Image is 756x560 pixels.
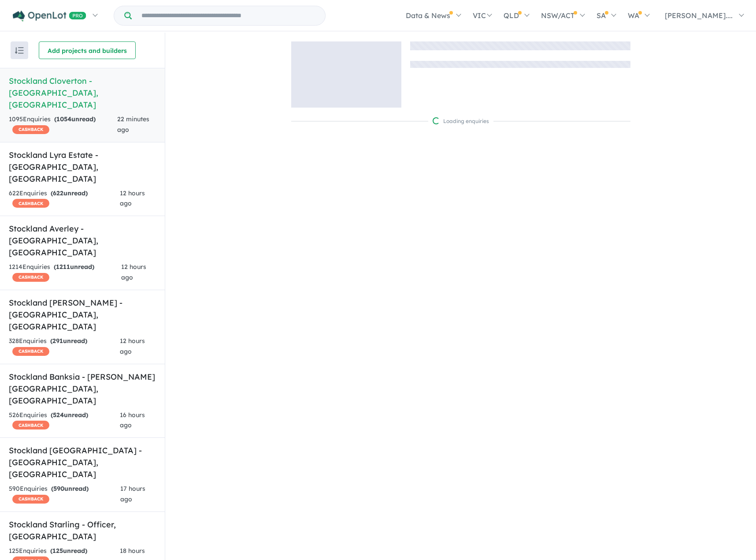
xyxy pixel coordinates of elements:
img: sort.svg [15,47,24,54]
h5: Stockland Lyra Estate - [GEOGRAPHIC_DATA] , [GEOGRAPHIC_DATA] [9,149,156,185]
span: CASHBACK [12,125,49,134]
span: 12 hours ago [120,189,145,208]
strong: ( unread) [50,547,87,555]
span: 16 hours ago [120,411,145,429]
span: 524 [53,411,64,419]
h5: Stockland Banksia - [PERSON_NAME][GEOGRAPHIC_DATA] , [GEOGRAPHIC_DATA] [9,371,156,407]
span: CASHBACK [12,347,49,356]
span: 12 hours ago [121,263,146,281]
h5: Stockland Averley - [GEOGRAPHIC_DATA] , [GEOGRAPHIC_DATA] [9,223,156,258]
h5: Stockland Cloverton - [GEOGRAPHIC_DATA] , [GEOGRAPHIC_DATA] [9,75,156,111]
strong: ( unread) [54,263,94,271]
div: 622 Enquir ies [9,188,120,209]
span: 622 [53,189,63,197]
div: 328 Enquir ies [9,336,120,357]
span: 125 [52,547,63,555]
h5: Stockland [PERSON_NAME] - [GEOGRAPHIC_DATA] , [GEOGRAPHIC_DATA] [9,297,156,332]
span: CASHBACK [12,273,49,282]
div: 526 Enquir ies [9,410,120,431]
div: 590 Enquir ies [9,484,120,505]
span: 291 [52,337,63,345]
strong: ( unread) [51,485,89,493]
span: 590 [53,485,64,493]
strong: ( unread) [54,115,96,123]
span: CASHBACK [12,199,49,208]
span: 17 hours ago [120,485,145,503]
h5: Stockland Starling - Officer , [GEOGRAPHIC_DATA] [9,519,156,542]
strong: ( unread) [50,337,87,345]
div: 1214 Enquir ies [9,262,121,283]
img: Openlot PRO Logo White [13,11,86,22]
span: 12 hours ago [120,337,145,355]
strong: ( unread) [51,411,88,419]
span: CASHBACK [12,495,49,504]
span: CASHBACK [12,421,49,429]
button: Add projects and builders [39,41,136,59]
span: 22 minutes ago [117,115,149,134]
h5: Stockland [GEOGRAPHIC_DATA] - [GEOGRAPHIC_DATA] , [GEOGRAPHIC_DATA] [9,444,156,480]
input: Try estate name, suburb, builder or developer [133,6,323,25]
span: 1054 [56,115,71,123]
strong: ( unread) [51,189,88,197]
div: Loading enquiries [433,117,489,126]
span: [PERSON_NAME].... [665,11,733,20]
div: 1095 Enquir ies [9,114,117,135]
span: 1211 [56,263,70,271]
